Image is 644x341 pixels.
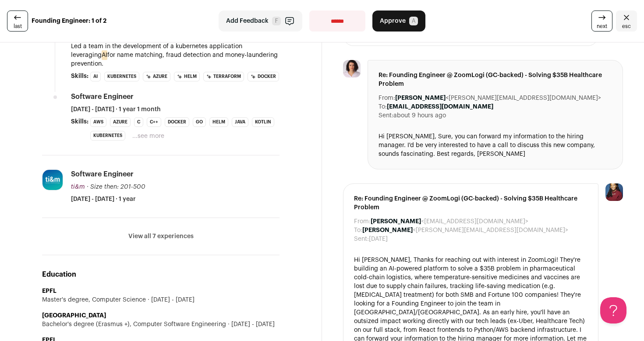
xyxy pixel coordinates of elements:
[42,288,57,294] strong: EPFL
[605,183,623,201] img: 10010497-medium_jpg
[209,117,228,127] li: Helm
[354,226,362,235] dt: To:
[591,11,612,32] a: next
[87,184,145,190] span: · Size then: 201-500
[104,72,139,81] li: Kubernetes
[71,117,88,126] span: Skills:
[362,227,413,233] b: [PERSON_NAME]
[379,102,387,111] dt: To:
[193,117,206,127] li: Go
[71,92,134,102] div: Software Engineer
[42,269,280,280] h2: Education
[393,111,446,120] dd: about 9 hours ago
[369,235,388,243] dd: [DATE]
[226,320,275,329] span: [DATE] - [DATE]
[132,132,164,141] button: ...see more
[143,72,170,81] li: Azure
[354,194,587,212] span: Re: Founding Engineer @ ZoomLogi (GC-backed) - Solving $35B Healthcare Problem
[354,217,371,226] dt: From:
[42,295,280,304] div: Master's degree, Computer Science
[362,226,568,235] dd: <[PERSON_NAME][EMAIL_ADDRESS][DOMAIN_NAME]>
[110,117,131,127] li: Azure
[134,117,143,127] li: C
[90,72,101,81] li: AI
[600,297,626,323] iframe: Help Scout Beacon - Open
[71,72,88,81] span: Skills:
[90,131,125,141] li: Kubernetes
[219,11,302,32] button: Add Feedback F
[395,94,601,102] dd: <[PERSON_NAME][EMAIL_ADDRESS][DOMAIN_NAME]>
[71,105,161,114] span: [DATE] - [DATE] · 1 year 1 month
[248,72,279,81] li: Docker
[597,23,607,30] span: next
[71,42,280,68] p: Led a team in the development of a kubernetes application leveraging for name matching, fraud det...
[252,117,274,127] li: Kotlin
[71,184,85,190] span: ti&m
[371,217,528,226] dd: <[EMAIL_ADDRESS][DOMAIN_NAME]>
[409,17,418,25] span: A
[371,218,421,225] b: [PERSON_NAME]
[174,72,200,81] li: Helm
[14,23,22,30] span: last
[379,94,395,102] dt: From:
[379,111,393,120] dt: Sent:
[272,17,281,25] span: F
[379,71,612,88] span: Re: Founding Engineer @ ZoomLogi (GC-backed) - Solving $35B Healthcare Problem
[387,104,493,110] b: [EMAIL_ADDRESS][DOMAIN_NAME]
[42,313,106,319] strong: [GEOGRAPHIC_DATA]
[226,17,269,25] span: Add Feedback
[7,11,28,32] a: last
[102,50,107,60] mark: AI
[616,11,637,32] a: Close
[42,170,63,190] img: 8883e3bf39e037b15e4bccc23b81ce7d2dfab3c86e01885b7cae98fbc6b633c7.jpg
[128,232,194,241] button: View all 7 experiences
[343,60,361,77] img: 957c66d88ff77545115f086678ad22c392a2c181d796cde78583cf1caaa83589.jpg
[165,117,189,127] li: Docker
[232,117,248,127] li: Java
[71,195,136,204] span: [DATE] - [DATE] · 1 year
[203,72,244,81] li: Terraform
[146,295,195,304] span: [DATE] - [DATE]
[71,169,134,179] div: Software Engineer
[42,320,280,329] div: Bachelor's degree (Erasmus +), Computer Software Engineering
[372,11,425,32] button: Approve A
[147,117,161,127] li: C++
[354,235,369,243] dt: Sent:
[90,117,106,127] li: AWS
[380,17,406,25] span: Approve
[32,17,106,25] strong: Founding Engineer: 1 of 2
[379,132,612,158] div: Hi [PERSON_NAME], Sure, you can forward my information to the hiring manager. I'd be very interes...
[395,95,446,101] b: [PERSON_NAME]
[622,23,631,30] span: esc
